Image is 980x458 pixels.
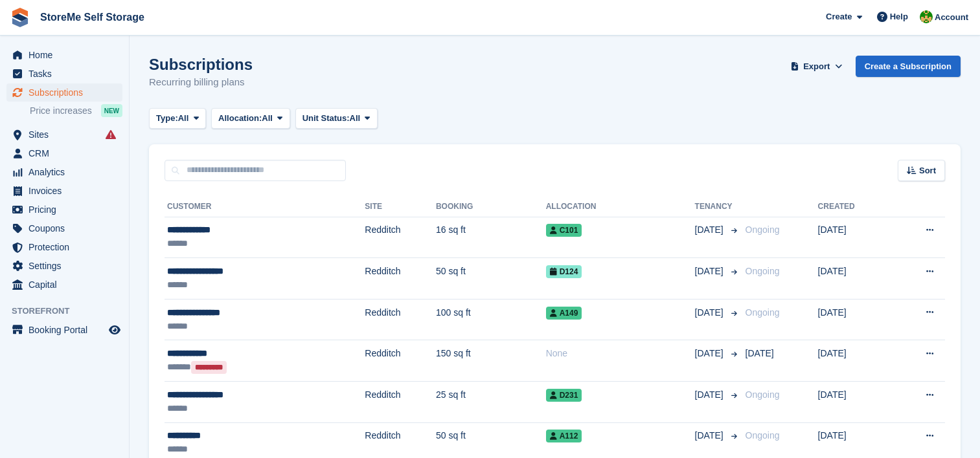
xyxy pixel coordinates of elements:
[746,389,780,400] span: Ongoing
[546,224,582,237] span: C101
[365,197,436,217] th: Site
[28,46,106,64] span: Home
[818,258,891,300] td: [DATE]
[546,265,582,278] span: D124
[6,144,122,162] a: menu
[436,382,546,423] td: 25 sq ft
[788,56,845,77] button: Export
[6,163,122,181] a: menu
[746,430,780,441] span: Ongoing
[28,276,106,294] span: Capital
[365,340,436,382] td: Redditch
[818,197,891,217] th: Created
[28,125,106,144] span: Sites
[28,163,106,181] span: Analytics
[365,382,436,423] td: Redditch
[28,257,106,275] span: Settings
[6,201,122,219] a: menu
[35,6,150,28] a: StoreMe Self Storage
[10,8,30,27] img: stora-icon-8386f47178a22dfd0bd8f6a31ec36ba5ce8667c1dd55bd0f319d3a0aa187defe.svg
[28,201,106,219] span: Pricing
[28,238,106,256] span: Protection
[746,348,774,358] span: [DATE]
[546,197,695,217] th: Allocation
[546,389,582,402] span: D231
[262,112,273,125] span: All
[746,224,780,235] span: Ongoing
[365,299,436,340] td: Redditch
[6,276,122,294] a: menu
[6,257,122,275] a: menu
[695,223,726,237] span: [DATE]
[28,219,106,237] span: Coupons
[6,219,122,237] a: menu
[826,10,852,23] span: Create
[436,340,546,382] td: 150 sq ft
[436,258,546,300] td: 50 sq ft
[28,83,106,102] span: Subscriptions
[211,108,290,129] button: Allocation: All
[30,104,122,118] a: Price increases NEW
[149,56,253,73] h1: Subscriptions
[746,266,780,276] span: Ongoing
[30,105,92,117] span: Price increases
[149,75,253,90] p: Recurring billing plans
[818,340,891,382] td: [DATE]
[28,321,106,339] span: Booking Portal
[818,299,891,340] td: [DATE]
[803,60,830,73] span: Export
[695,306,726,320] span: [DATE]
[818,382,891,423] td: [DATE]
[101,104,122,117] div: NEW
[6,238,122,256] a: menu
[156,112,178,125] span: Type:
[6,321,122,339] a: menu
[6,125,122,144] a: menu
[919,164,936,177] span: Sort
[695,388,726,402] span: [DATE]
[107,322,122,338] a: Preview store
[695,429,726,442] span: [DATE]
[149,108,206,129] button: Type: All
[746,307,780,318] span: Ongoing
[920,10,933,23] img: StorMe
[856,56,961,77] a: Create a Subscription
[28,65,106,83] span: Tasks
[935,11,968,24] span: Account
[6,46,122,64] a: menu
[165,197,365,217] th: Customer
[106,129,116,140] i: Smart entry sync failures have occurred
[695,197,740,217] th: Tenancy
[350,112,361,125] span: All
[890,10,908,23] span: Help
[546,347,695,360] div: None
[365,217,436,258] td: Redditch
[178,112,189,125] span: All
[6,83,122,102] a: menu
[695,265,726,278] span: [DATE]
[302,112,350,125] span: Unit Status:
[546,307,582,320] span: A149
[818,217,891,258] td: [DATE]
[28,182,106,200] span: Invoices
[295,108,378,129] button: Unit Status: All
[6,65,122,83] a: menu
[28,144,106,162] span: CRM
[546,430,582,442] span: A112
[365,258,436,300] td: Redditch
[436,217,546,258] td: 16 sq ft
[218,112,262,125] span: Allocation:
[6,182,122,200] a: menu
[436,299,546,340] td: 100 sq ft
[695,347,726,360] span: [DATE]
[436,197,546,217] th: Booking
[12,305,129,318] span: Storefront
